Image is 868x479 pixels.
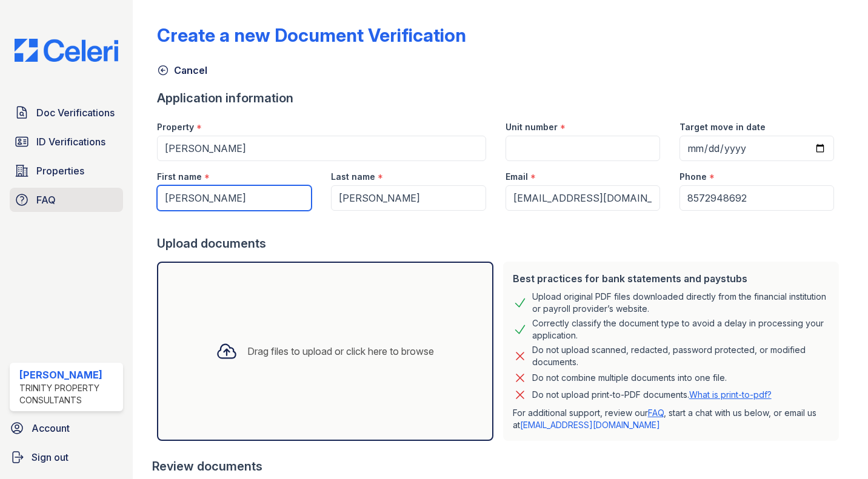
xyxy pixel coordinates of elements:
p: Do not upload print-to-PDF documents. [532,389,772,401]
label: Email [506,171,528,183]
p: For additional support, review our , start a chat with us below, or email us at [513,407,829,431]
label: Unit number [506,121,558,133]
span: Properties [36,164,84,178]
a: What is print-to-pdf? [689,389,772,400]
a: Cancel [157,63,207,78]
div: Trinity Property Consultants [19,382,118,406]
label: Property [157,121,194,133]
div: Do not upload scanned, redacted, password protected, or modified documents. [532,344,829,368]
div: Do not combine multiple documents into one file. [532,371,727,385]
label: Phone [679,171,707,183]
a: FAQ [648,408,664,418]
a: Properties [10,159,123,183]
a: FAQ [10,188,123,212]
a: Account [5,416,128,440]
span: Account [32,421,70,435]
div: Correctly classify the document type to avoid a delay in processing your application. [532,317,829,342]
a: ID Verifications [10,130,123,154]
a: [EMAIL_ADDRESS][DOMAIN_NAME] [520,420,660,430]
span: Sign out [32,450,68,464]
div: Application information [157,90,844,107]
div: Best practices for bank statements and paystubs [513,271,829,286]
div: Drag files to upload or click here to browse [247,344,434,358]
a: Sign out [5,445,128,469]
img: CE_Logo_Blue-a8612792a0a2168367f1c8372b55b34899dd931a85d93a1a3d3e32e68fde9ad4.png [5,39,128,62]
div: [PERSON_NAME] [19,368,118,382]
div: Review documents [152,458,844,475]
div: Upload original PDF files downloaded directly from the financial institution or payroll provider’... [532,291,829,315]
a: Doc Verifications [10,101,123,125]
span: FAQ [36,193,56,207]
label: First name [157,171,202,183]
div: Upload documents [157,235,844,252]
div: Create a new Document Verification [157,24,466,46]
span: Doc Verifications [36,105,115,120]
label: Last name [331,171,375,183]
span: ID Verifications [36,134,105,149]
label: Target move in date [679,121,766,133]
